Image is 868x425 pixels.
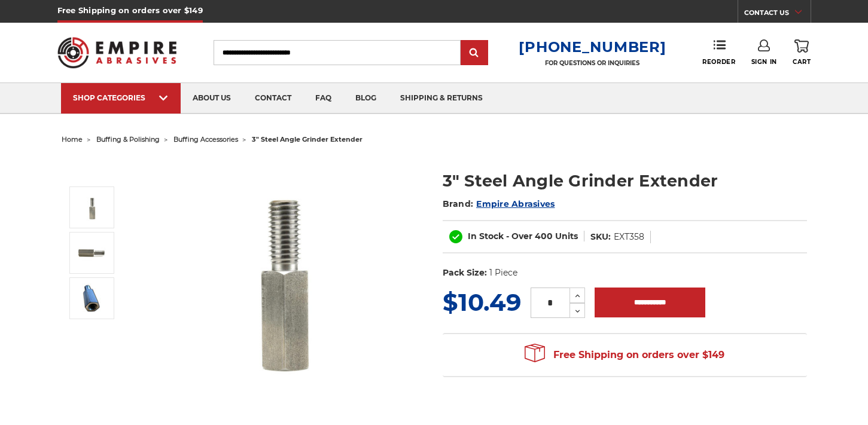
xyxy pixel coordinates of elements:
a: faq [303,83,343,114]
span: Free Shipping on orders over $149 [525,343,724,367]
span: Cart [793,58,811,66]
dd: EXT358 [614,231,644,243]
a: Empire Abrasives [476,198,555,209]
img: 3" Steel Angle Grinder Extender [77,283,107,313]
dt: SKU: [590,231,611,243]
a: Reorder [702,39,735,65]
span: In Stock [468,231,504,241]
span: - Over [506,231,532,241]
a: about us [181,83,243,114]
span: Sign In [751,58,777,66]
a: CONTACT US [744,6,811,23]
span: Units [555,231,578,241]
a: home [62,135,83,143]
a: blog [343,83,388,114]
div: SHOP CATEGORIES [73,93,169,102]
a: shipping & returns [388,83,495,114]
a: buffing accessories [173,135,238,143]
span: 400 [535,231,553,241]
a: buffing & polishing [96,135,160,143]
span: 3" steel angle grinder extender [252,135,363,143]
span: $10.49 [443,288,521,317]
input: Submit [462,41,486,65]
a: [PHONE_NUMBER] [519,38,666,56]
dt: Pack Size: [443,267,487,279]
img: 3" Steel Angle Grinder Extender [77,192,107,222]
img: 3" Steel Angle Grinder Extender [77,238,107,268]
h1: 3" Steel Angle Grinder Extender [443,169,807,192]
a: contact [243,83,303,114]
img: 3" Steel Angle Grinder Extender [164,157,403,396]
p: FOR QUESTIONS OR INQUIRIES [519,59,666,67]
img: Empire Abrasives [57,29,177,76]
dd: 1 Piece [489,267,517,279]
span: Reorder [702,58,735,66]
a: Cart [793,39,811,66]
span: Brand: [443,198,474,209]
